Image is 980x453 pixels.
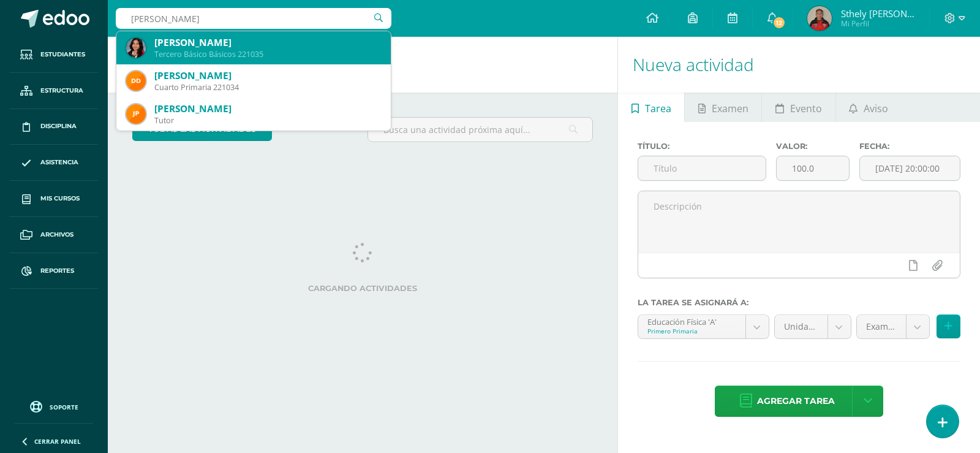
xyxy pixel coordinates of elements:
[10,253,98,289] a: Reportes
[10,73,98,109] a: Estructura
[10,37,98,73] a: Estudiantes
[154,36,381,49] div: [PERSON_NAME]
[126,38,146,58] img: 2dc0b2ff2b3f2c9d63a76b0f86d1adfb.png
[40,121,77,131] span: Disciplina
[10,217,98,253] a: Archivos
[40,266,74,276] span: Reportes
[866,315,897,338] span: Examen (40.0%)
[685,93,761,122] a: Examen
[40,194,80,204] span: Mis cursos
[857,315,929,338] a: Examen (40.0%)
[638,298,960,307] label: La tarea se asignará a:
[859,142,960,151] label: Fecha:
[10,145,98,181] a: Asistencia
[647,315,736,327] div: Educación Física 'A'
[10,109,98,145] a: Disciplina
[772,16,786,29] span: 12
[638,142,766,151] label: Título:
[40,50,85,59] span: Estudiantes
[618,93,684,122] a: Tarea
[154,115,381,126] div: Tutor
[633,37,965,93] h1: Nueva actividad
[762,93,835,122] a: Evento
[784,315,818,338] span: Unidad 4
[368,118,592,142] input: Busca una actividad próxima aquí...
[10,181,98,217] a: Mis cursos
[132,284,593,293] label: Cargando actividades
[712,94,748,123] span: Examen
[775,315,851,338] a: Unidad 4
[647,327,736,335] div: Primero Primaria
[154,69,381,82] div: [PERSON_NAME]
[40,158,78,167] span: Asistencia
[126,71,146,91] img: 0524f16cf4291a46016ed085661dd5e8.png
[34,437,81,446] span: Cerrar panel
[638,156,766,180] input: Título
[777,156,849,180] input: Puntos máximos
[154,102,381,115] div: [PERSON_NAME]
[126,104,146,124] img: 9922a99e7286e421569fd45d1d04828d.png
[860,156,960,180] input: Fecha de entrega
[790,94,822,123] span: Evento
[116,8,391,29] input: Busca un usuario...
[15,398,93,414] a: Soporte
[757,386,835,416] span: Agregar tarea
[154,49,381,59] div: Tercero Básico Básicos 221035
[40,230,73,240] span: Archivos
[841,7,914,20] span: Sthely [PERSON_NAME]
[638,315,769,338] a: Educación Física 'A'Primero Primaria
[40,86,83,96] span: Estructura
[864,94,888,123] span: Aviso
[50,403,78,411] span: Soporte
[776,142,850,151] label: Valor:
[645,94,671,123] span: Tarea
[841,18,914,29] span: Mi Perfil
[154,82,381,93] div: Cuarto Primaria 221034
[807,6,832,31] img: 0c77af3d8e42b6d5cc46a24551f1b2ed.png
[836,93,902,122] a: Aviso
